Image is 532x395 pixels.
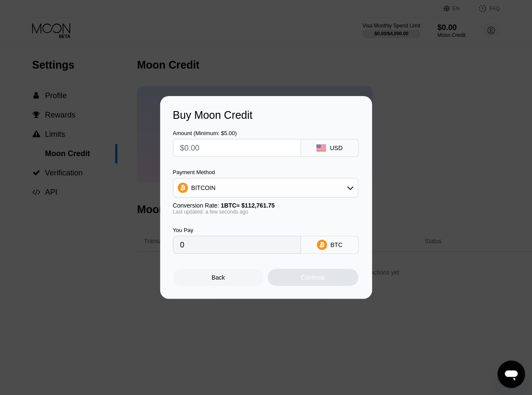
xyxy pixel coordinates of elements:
div: Amount (Minimum: $5.00) [173,130,301,136]
div: Back [212,274,225,281]
input: $0.00 [180,139,294,157]
div: Back [173,269,264,286]
div: BTC [331,241,343,248]
iframe: Button to launch messaging window [498,361,525,388]
div: You Pay [173,227,301,233]
span: 1 BTC ≈ $112,761.75 [221,202,275,209]
div: Buy Moon Credit [173,109,359,121]
div: USD [330,145,343,151]
div: Payment Method [173,169,359,175]
div: Last updated: a few seconds ago [173,209,359,215]
div: Conversion Rate: [173,202,359,209]
div: BITCOIN [191,184,216,191]
div: BITCOIN [173,179,358,196]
